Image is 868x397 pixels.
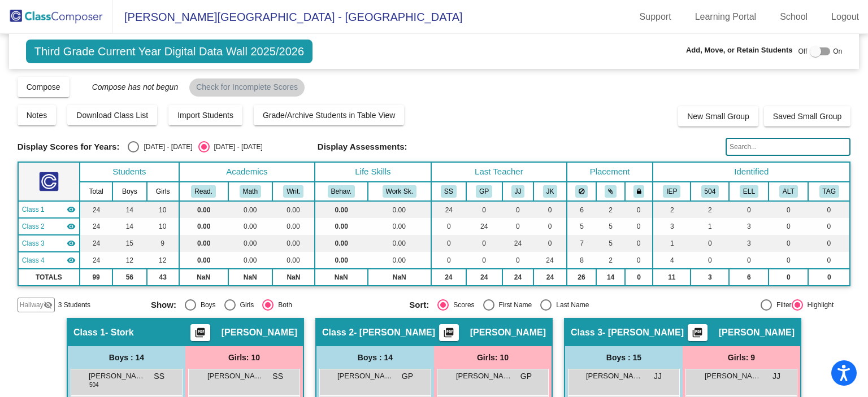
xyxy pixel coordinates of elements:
[729,252,769,269] td: 0
[719,327,795,338] span: [PERSON_NAME]
[18,235,80,252] td: Josie Jacobsen - Jacobsen
[726,138,850,156] input: Search...
[147,218,179,235] td: 10
[185,346,303,369] div: Girls: 10
[89,381,99,389] span: 504
[272,201,315,218] td: 0.00
[263,111,396,120] span: Grade/Archive Students in Table View
[567,218,596,235] td: 5
[67,239,76,248] mat-icon: visibility
[18,252,80,269] td: Jessica Kloewer - Kloewer
[771,8,817,26] a: School
[511,185,525,198] button: JJ
[283,185,303,198] button: Writ.
[691,327,704,343] mat-icon: picture_as_pdf
[625,252,653,269] td: 0
[567,201,596,218] td: 6
[653,162,850,182] th: Identified
[22,221,45,232] span: Class 2
[502,252,534,269] td: 0
[466,182,502,201] th: Gaylen Petsche
[409,300,429,310] span: Sort:
[687,112,749,121] span: New Small Group
[596,218,625,235] td: 5
[691,182,729,201] th: 504 Plan
[228,235,272,252] td: 0.00
[179,252,228,269] td: 0.00
[315,269,368,286] td: NaN
[179,162,315,182] th: Academics
[631,8,680,26] a: Support
[691,218,729,235] td: 1
[502,201,534,218] td: 0
[431,182,466,201] th: Stephanie Stork
[76,111,148,120] span: Download Class List
[663,185,680,198] button: IEP
[691,269,729,286] td: 3
[596,201,625,218] td: 2
[207,370,264,382] span: [PERSON_NAME]
[383,185,416,198] button: Work Sk.
[337,370,394,382] span: [PERSON_NAME]
[686,45,793,56] span: Add, Move, or Retain Students
[434,346,552,369] div: Girls: 10
[798,46,807,56] span: Off
[73,327,105,338] span: Class 1
[368,269,431,286] td: NaN
[653,201,691,218] td: 2
[315,162,431,182] th: Life Skills
[147,201,179,218] td: 10
[80,201,112,218] td: 24
[808,201,850,218] td: 0
[729,269,769,286] td: 6
[112,252,146,269] td: 12
[439,324,459,341] button: Print Students Details
[315,235,368,252] td: 0.00
[179,235,228,252] td: 0.00
[705,370,761,382] span: [PERSON_NAME]
[779,185,798,198] button: ALT
[179,218,228,235] td: 0.00
[105,327,134,338] span: - Stork
[625,269,653,286] td: 0
[520,370,532,382] span: GP
[586,370,643,382] span: [PERSON_NAME]
[431,201,466,218] td: 24
[502,182,534,201] th: Josie Jacobsen
[494,300,532,310] div: First Name
[729,201,769,218] td: 0
[128,141,262,152] mat-radio-group: Select an option
[833,46,842,56] span: On
[368,201,431,218] td: 0.00
[81,82,179,91] span: Compose has not begun
[18,142,120,152] span: Display Scores for Years:
[58,300,90,310] span: 3 Students
[315,201,368,218] td: 0.00
[402,370,413,382] span: GP
[625,235,653,252] td: 0
[112,235,146,252] td: 15
[533,269,567,286] td: 24
[819,185,839,198] button: TAG
[67,205,76,214] mat-icon: visibility
[740,185,758,198] button: ELL
[27,82,60,91] span: Compose
[315,218,368,235] td: 0.00
[625,182,653,201] th: Keep with teacher
[191,185,216,198] button: Read.
[476,185,492,198] button: GP
[147,182,179,201] th: Girls
[168,105,242,125] button: Import Students
[625,201,653,218] td: 0
[470,327,546,338] span: [PERSON_NAME]
[80,269,112,286] td: 99
[808,182,850,201] th: Gifted and Talented
[441,185,457,198] button: SS
[272,370,283,382] span: SS
[328,185,355,198] button: Behav.
[772,370,780,382] span: JJ
[44,300,53,309] mat-icon: visibility_off
[691,235,729,252] td: 0
[691,252,729,269] td: 0
[449,300,474,310] div: Scores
